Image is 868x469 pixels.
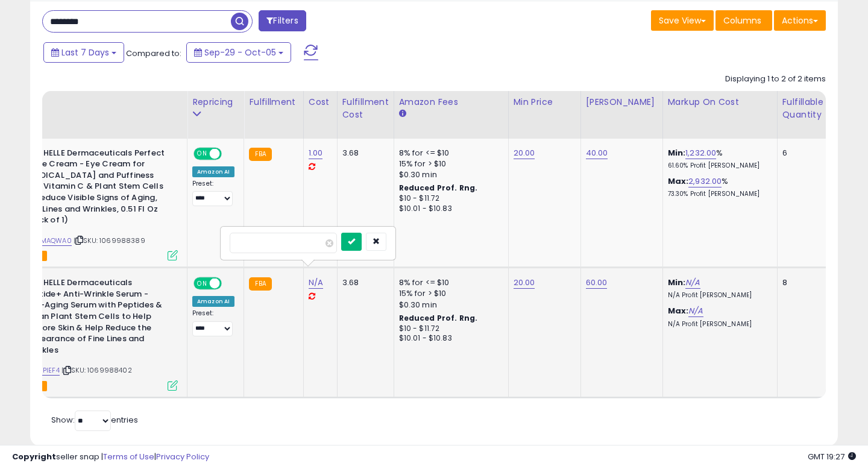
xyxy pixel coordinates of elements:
div: 3.68 [342,277,385,288]
small: Amazon Fees. [399,109,406,119]
span: ON [195,279,210,289]
div: % [668,176,768,198]
div: Repricing [192,96,239,109]
a: Terms of Use [103,451,154,462]
a: Privacy Policy [156,451,209,462]
span: 2025-10-13 19:27 GMT [808,451,856,462]
b: Min: [668,147,686,159]
span: | SKU: 1069988389 [74,236,145,245]
a: B000MAQWA0 [22,236,72,246]
div: Amazon AI [192,166,234,177]
div: Amazon Fees [399,96,503,109]
span: Columns [723,14,761,27]
button: Actions [774,10,826,31]
div: Fulfillable Quantity [782,96,824,121]
div: $10 - $11.72 [399,194,499,204]
button: Last 7 Days [43,42,124,63]
div: Markup on Cost [668,96,772,109]
a: 40.00 [586,147,608,159]
div: 3.68 [342,148,385,159]
div: Fulfillment [249,96,298,109]
div: Cost [309,96,332,109]
b: Max: [668,305,689,316]
a: 1,232.00 [685,147,716,159]
div: 15% for > $10 [399,159,499,169]
a: N/A [688,305,703,317]
div: 15% for > $10 [399,288,499,299]
b: Min: [668,277,686,288]
small: FBA [249,277,271,291]
a: N/A [309,277,323,289]
b: Reduced Prof. Rng. [399,313,478,323]
div: $0.30 min [399,169,499,180]
p: N/A Profit [PERSON_NAME] [668,291,768,300]
div: $10 - $11.72 [399,324,499,334]
span: | SKU: 1069988402 [61,365,132,375]
div: 8% for <= $10 [399,148,499,159]
div: 8% for <= $10 [399,277,499,288]
span: ON [195,148,210,159]
a: 20.00 [514,147,535,159]
a: 1.00 [309,147,323,159]
b: Reduced Prof. Rng. [399,183,478,193]
a: 2,932.00 [688,175,722,187]
b: Max: [668,175,689,187]
button: Save View [651,10,714,31]
p: 73.30% Profit [PERSON_NAME] [668,190,768,198]
span: Sep-29 - Oct-05 [204,46,276,58]
button: Columns [715,10,772,31]
div: $10.01 - $10.83 [399,333,499,344]
b: MyCHELLE Dermaceuticals Peptide+ Anti-Wrinkle Serum - Anti-Aging Serum with Peptides & Argan Plan... [24,277,171,359]
button: Filters [259,10,306,31]
div: [PERSON_NAME] [586,96,658,109]
a: N/A [685,277,700,289]
div: $10.01 - $10.83 [399,204,499,214]
div: Preset: [192,309,234,336]
b: MyCHELLE Dermaceuticals Perfect C Eye Cream - Eye Cream for [MEDICAL_DATA] and Puffiness with Vit... [24,148,171,229]
div: Min Price [514,96,576,109]
div: Preset: [192,180,234,207]
strong: Copyright [12,451,56,462]
div: Amazon AI [192,296,234,307]
span: OFF [220,148,239,159]
div: Displaying 1 to 2 of 2 items [725,74,826,85]
button: Sep-29 - Oct-05 [186,42,291,63]
span: Compared to: [126,48,181,59]
a: 60.00 [586,277,608,289]
div: 6 [782,148,820,159]
a: 20.00 [514,277,535,289]
span: OFF [220,279,239,289]
span: Show: entries [51,414,138,426]
th: The percentage added to the cost of goods (COGS) that forms the calculator for Min & Max prices. [662,91,777,139]
span: Last 7 Days [61,46,109,58]
div: % [668,148,768,170]
div: 8 [782,277,820,288]
p: N/A Profit [PERSON_NAME] [668,320,768,329]
div: Fulfillment Cost [342,96,389,121]
small: FBA [249,148,271,161]
div: seller snap | | [12,452,209,463]
div: $0.30 min [399,300,499,310]
p: 61.60% Profit [PERSON_NAME] [668,162,768,170]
